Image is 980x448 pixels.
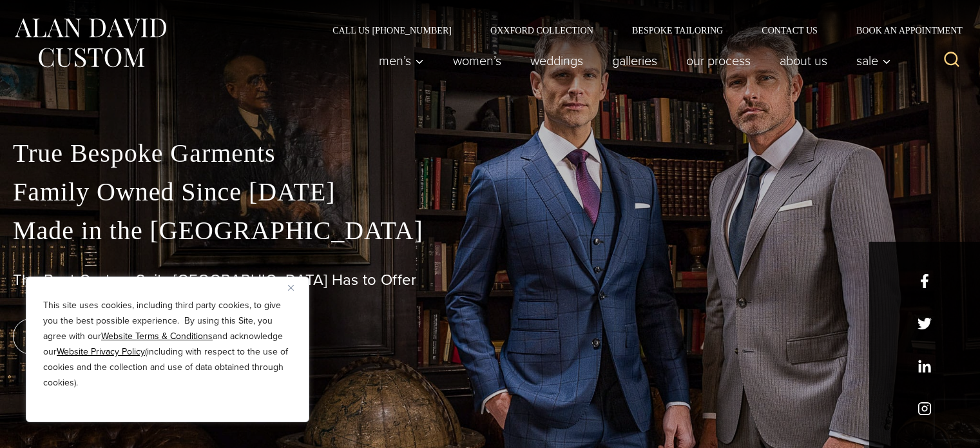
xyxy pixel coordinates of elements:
[471,26,613,35] a: Oxxford Collection
[13,271,967,289] h1: The Best Custom Suits [GEOGRAPHIC_DATA] Has to Offer
[598,48,672,73] a: Galleries
[101,329,213,343] a: Website Terms & Conditions
[765,48,842,73] a: About Us
[613,26,742,35] a: Bespoke Tailoring
[365,48,898,73] nav: Primary Navigation
[672,48,765,73] a: Our Process
[439,48,516,73] a: Women’s
[13,318,193,355] a: book an appointment
[936,45,967,76] button: View Search Form
[13,134,967,250] p: True Bespoke Garments Family Owned Since [DATE] Made in the [GEOGRAPHIC_DATA]
[837,26,967,35] a: Book an Appointment
[856,54,891,67] span: Sale
[379,54,424,67] span: Men’s
[288,285,294,291] img: Close
[288,280,303,295] button: Close
[313,26,967,35] nav: Secondary Navigation
[516,48,598,73] a: weddings
[742,26,837,35] a: Contact Us
[313,26,471,35] a: Call Us [PHONE_NUMBER]
[13,14,168,72] img: Alan David Custom
[43,298,292,391] p: This site uses cookies, including third party cookies, to give you the best possible experience. ...
[57,345,145,358] a: Website Privacy Policy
